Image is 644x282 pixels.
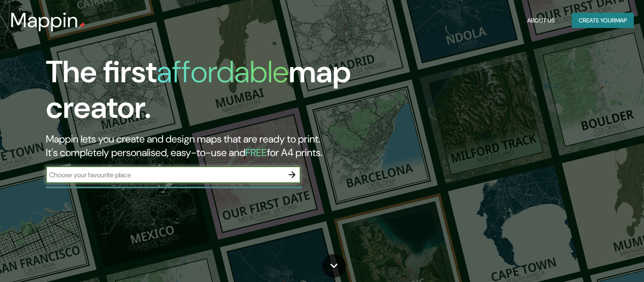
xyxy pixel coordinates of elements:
button: About Us [524,13,558,28]
img: mappin-pin [79,22,85,29]
h3: Mappin [10,8,79,32]
h1: affordable [157,52,289,92]
h2: Mappin lets you create and design maps that are ready to print. It's completely personalised, eas... [46,132,368,159]
button: Create yourmap [572,13,634,28]
input: Choose your favourite place [46,170,284,180]
h1: The first map creator. [46,54,368,132]
h5: FREE [245,146,267,159]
